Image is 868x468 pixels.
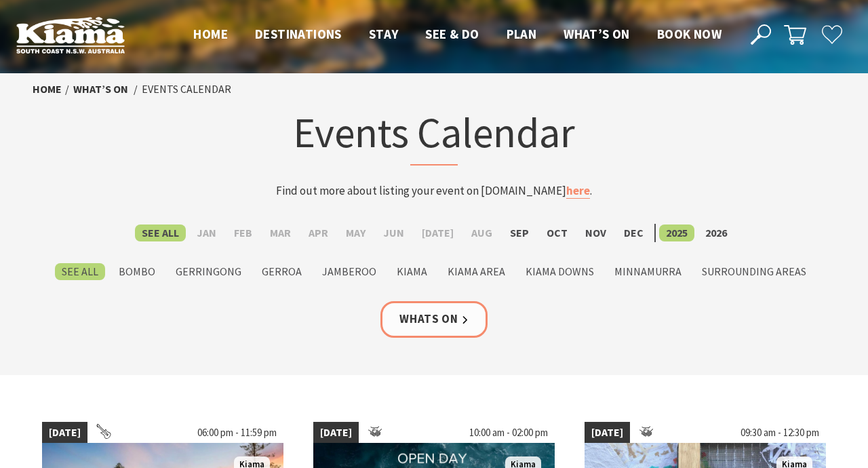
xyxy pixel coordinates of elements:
[415,225,460,241] label: [DATE]
[255,26,342,42] span: Destinations
[191,422,283,444] span: 06:00 pm - 11:59 pm
[462,422,555,444] span: 10:00 am - 02:00 pm
[507,26,537,42] span: Plan
[698,225,734,241] label: 2026
[540,225,574,241] label: Oct
[390,263,434,280] label: Kiama
[380,301,488,337] a: Whats On
[578,225,613,241] label: Nov
[425,26,479,42] span: See & Do
[507,26,537,43] a: Plan
[180,24,735,46] nav: Main Menu
[425,26,479,43] a: See & Do
[263,225,298,241] label: Mar
[339,225,372,241] label: May
[695,263,813,280] label: Surrounding Areas
[734,422,826,444] span: 09:30 am - 12:30 pm
[190,225,223,241] label: Jan
[302,225,335,241] label: Apr
[227,225,259,241] label: Feb
[55,263,105,280] label: See All
[169,263,248,280] label: Gerringong
[168,182,700,200] p: Find out more about listing your event on [DOMAIN_NAME] .
[315,263,383,280] label: Jamberoo
[369,26,399,42] span: Stay
[566,183,590,199] a: here
[73,82,128,96] a: What’s On
[142,81,231,98] li: Events Calendar
[564,26,630,43] a: What’s On
[16,16,125,54] img: Kiama Logo
[519,263,601,280] label: Kiama Downs
[168,105,700,165] h1: Events Calendar
[659,225,694,241] label: 2025
[465,225,499,241] label: Aug
[608,263,688,280] label: Minnamurra
[617,225,650,241] label: Dec
[585,422,630,444] span: [DATE]
[33,82,62,96] a: Home
[657,26,722,43] a: Book now
[135,225,186,241] label: See All
[255,26,342,43] a: Destinations
[193,26,228,43] a: Home
[112,263,162,280] label: Bombo
[564,26,630,42] span: What’s On
[369,26,399,43] a: Stay
[313,422,359,444] span: [DATE]
[42,422,87,444] span: [DATE]
[503,225,536,241] label: Sep
[657,26,722,42] span: Book now
[376,225,411,241] label: Jun
[441,263,512,280] label: Kiama Area
[255,263,309,280] label: Gerroa
[193,26,228,42] span: Home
